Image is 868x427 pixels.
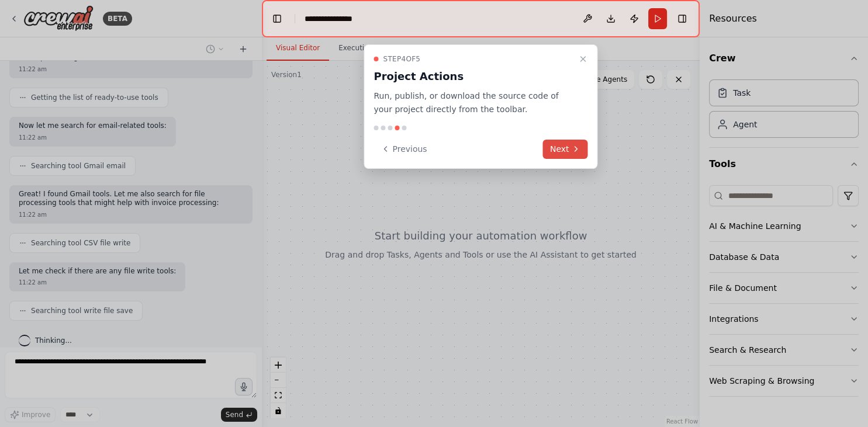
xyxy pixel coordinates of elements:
button: Close walkthrough [576,52,590,66]
button: Hide left sidebar [269,11,285,27]
button: Previous [374,140,434,159]
button: Next [543,140,588,159]
p: Run, publish, or download the source code of your project directly from the toolbar. [374,89,573,116]
span: Step 4 of 5 [383,54,420,64]
h3: Project Actions [374,68,573,85]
